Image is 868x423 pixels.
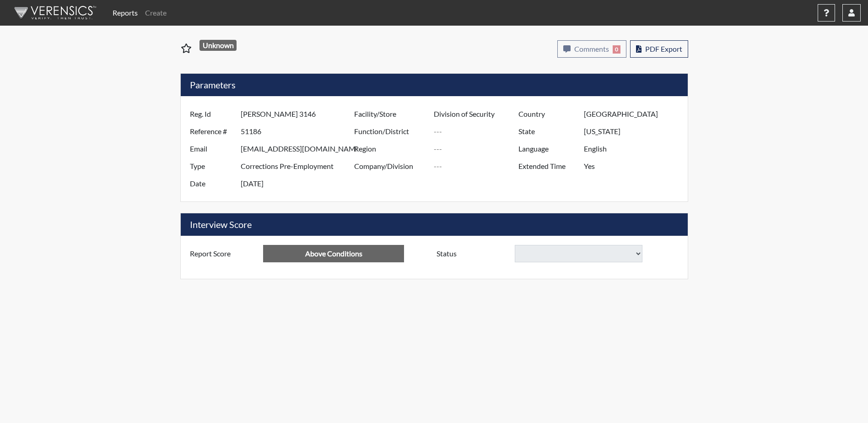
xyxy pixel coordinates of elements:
[109,4,141,22] a: Reports
[584,123,685,140] input: ---
[613,45,620,54] span: 0
[434,140,521,157] input: ---
[512,157,584,175] label: Extended Time
[241,123,356,140] input: ---
[347,123,434,140] label: Function/District
[183,140,241,157] label: Email
[183,175,241,192] label: Date
[434,157,521,175] input: ---
[630,40,688,58] button: PDF Export
[434,105,521,123] input: ---
[434,123,521,140] input: ---
[347,105,434,123] label: Facility/Store
[574,44,609,53] span: Comments
[241,157,356,175] input: ---
[183,157,241,175] label: Type
[263,245,404,262] input: ---
[512,105,584,123] label: Country
[512,140,584,157] label: Language
[584,140,685,157] input: ---
[183,105,241,123] label: Reg. Id
[347,157,434,175] label: Company/Division
[181,74,688,96] h5: Parameters
[584,157,685,175] input: ---
[241,140,356,157] input: ---
[557,40,626,58] button: Comments0
[141,4,170,22] a: Create
[430,245,685,262] div: Document a decision to hire or decline a candiate
[584,105,685,123] input: ---
[241,175,356,192] input: ---
[199,40,237,51] span: Unknown
[181,213,688,236] h5: Interview Score
[512,123,584,140] label: State
[183,245,264,262] label: Report Score
[430,245,515,262] label: Status
[645,44,682,53] span: PDF Export
[241,105,356,123] input: ---
[183,123,241,140] label: Reference #
[347,140,434,157] label: Region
